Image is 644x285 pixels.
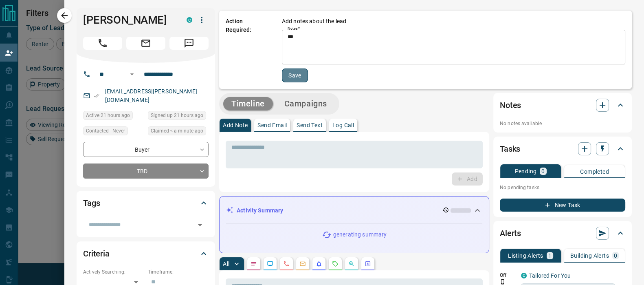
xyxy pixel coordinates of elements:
button: Timeline [223,97,273,110]
p: Pending [514,168,536,174]
p: Building Alerts [570,253,609,258]
div: Activity Summary [226,203,482,218]
span: Email [126,37,165,50]
p: generating summary [333,230,387,239]
svg: Agent Actions [365,261,371,267]
div: TBD [83,163,209,179]
button: Save [282,68,308,82]
div: Fri Aug 15 2025 [148,111,209,122]
h2: Criteria [83,247,110,260]
p: Log Call [332,122,354,128]
svg: Emails [299,261,306,267]
p: No pending tasks [500,181,625,194]
svg: Opportunities [348,261,355,267]
p: 0 [541,168,545,174]
p: Add Note [223,122,248,128]
button: New Task [500,199,625,212]
svg: Requests [332,261,338,267]
p: Actively Searching: [83,268,144,276]
div: Notes [500,95,625,115]
div: condos.ca [521,273,527,278]
p: Timeframe: [148,268,209,276]
div: Criteria [83,244,209,263]
span: Signed up 21 hours ago [151,111,203,119]
p: Add notes about the lead [282,17,346,26]
div: Sat Aug 16 2025 [148,126,209,138]
span: Contacted - Never [86,127,125,135]
a: Tailored For You [529,272,571,279]
svg: Push Notification Only [500,279,506,285]
span: Call [83,37,122,50]
h2: Alerts [500,227,521,240]
p: 0 [614,253,617,258]
h2: Notes [500,99,521,112]
button: Campaigns [276,97,335,110]
svg: Notes [251,261,257,267]
p: Action Required: [226,17,270,82]
h1: [PERSON_NAME] [83,13,174,27]
h2: Tags [83,197,100,210]
p: No notes available [500,120,625,127]
svg: Lead Browsing Activity [267,261,273,267]
svg: Calls [283,261,290,267]
p: All [223,261,229,267]
button: Open [194,219,206,231]
div: Fri Aug 15 2025 [83,111,144,122]
p: Activity Summary [237,206,283,215]
div: Buyer [83,142,209,157]
p: Off [500,272,516,279]
span: Active 21 hours ago [86,111,130,119]
a: [EMAIL_ADDRESS][PERSON_NAME][DOMAIN_NAME] [105,88,197,103]
span: Message [169,37,209,50]
p: Listing Alerts [508,253,543,258]
div: Tags [83,193,209,213]
p: Send Text [297,122,323,128]
div: Alerts [500,223,625,243]
p: Completed [580,169,609,175]
svg: Email Verified [94,93,99,99]
h2: Tasks [500,142,520,155]
div: condos.ca [187,17,192,23]
button: Open [127,69,137,79]
p: Send Email [257,122,287,128]
label: Notes [288,26,300,31]
div: Tasks [500,139,625,159]
span: Claimed < a minute ago [151,127,203,135]
svg: Listing Alerts [316,261,322,267]
p: 1 [548,253,552,258]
